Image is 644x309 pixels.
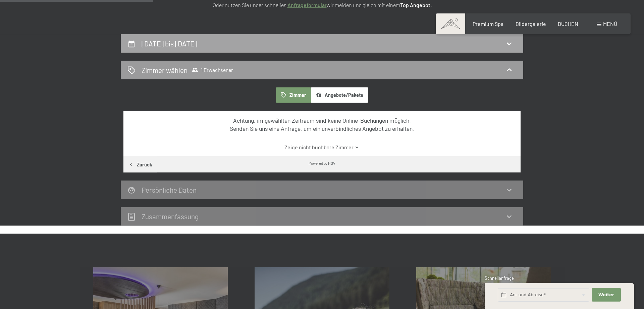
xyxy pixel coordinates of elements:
h2: [DATE] bis [DATE] [142,39,197,48]
a: Bildergalerie [516,21,546,27]
h2: Persönliche Daten [142,186,197,194]
button: Zurück [123,156,157,172]
span: Schnellanfrage [485,275,514,281]
span: Weiter [598,292,614,298]
div: Powered by HGV [309,160,335,166]
span: Menü [603,21,617,27]
a: BUCHEN [558,21,578,27]
h2: Zimmer wählen [142,65,187,75]
a: Premium Spa [473,21,503,27]
button: Weiter [592,288,621,302]
strong: Top Angebot. [400,2,432,8]
span: 1 Erwachsener [192,67,233,73]
button: Zimmer [276,87,311,103]
button: Angebote/Pakete [311,87,368,103]
a: Anfrageformular [287,2,327,8]
a: Zeige nicht buchbare Zimmer [136,144,509,151]
div: Achtung, im gewählten Zeitraum sind keine Online-Buchungen möglich. Senden Sie uns eine Anfrage, ... [136,116,509,133]
h2: Zusammen­fassung [142,212,199,221]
